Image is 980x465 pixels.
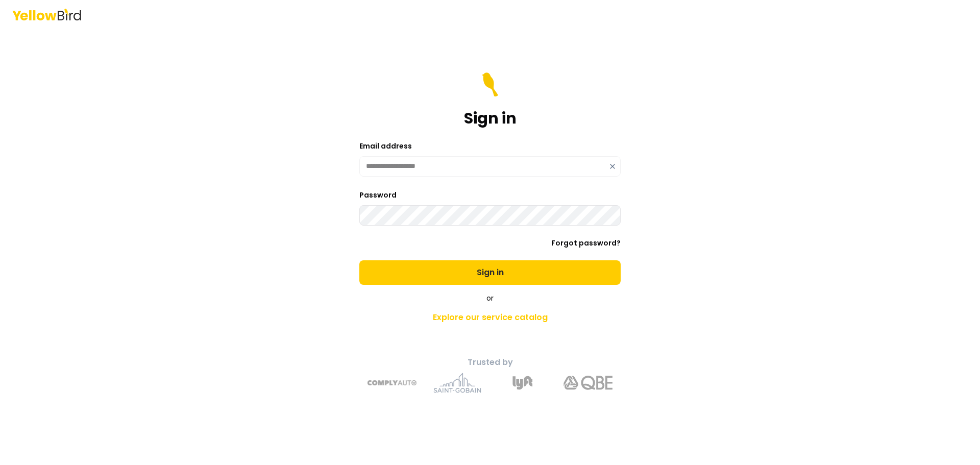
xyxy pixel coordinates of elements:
[464,109,517,128] h1: Sign in
[359,190,397,200] label: Password
[310,356,670,369] p: Trusted by
[359,141,412,151] label: Email address
[486,293,494,303] span: or
[551,238,621,248] a: Forgot password?
[310,307,670,328] a: Explore our service catalog
[359,260,621,285] button: Sign in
